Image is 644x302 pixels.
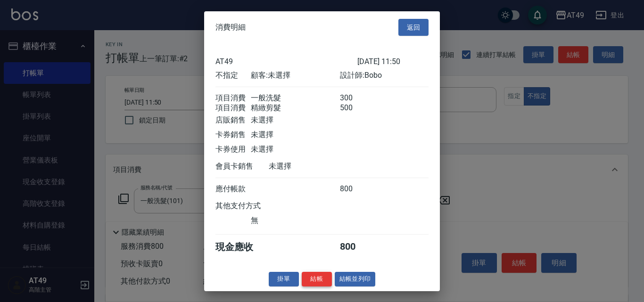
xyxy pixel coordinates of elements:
[215,145,251,155] div: 卡券使用
[215,57,357,66] div: AT49
[215,162,269,171] div: 會員卡銷售
[215,130,251,140] div: 卡券銷售
[357,57,429,66] div: [DATE] 11:50
[251,216,339,226] div: 無
[251,93,339,103] div: 一般洗髮
[215,23,246,32] span: 消費明細
[251,103,339,113] div: 精緻剪髮
[340,93,375,103] div: 300
[215,103,251,113] div: 項目消費
[251,130,339,140] div: 未選擇
[215,115,251,125] div: 店販銷售
[398,18,429,36] button: 返回
[340,184,375,194] div: 800
[251,145,339,155] div: 未選擇
[340,241,375,253] div: 800
[215,71,251,81] div: 不指定
[302,272,332,286] button: 結帳
[251,115,339,125] div: 未選擇
[335,272,376,286] button: 結帳並列印
[215,241,269,253] div: 現金應收
[215,184,251,194] div: 應付帳款
[340,103,375,113] div: 500
[215,93,251,103] div: 項目消費
[269,162,357,171] div: 未選擇
[269,272,299,286] button: 掛單
[215,201,287,211] div: 其他支付方式
[340,71,429,81] div: 設計師: Bobo
[251,71,339,81] div: 顧客: 未選擇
